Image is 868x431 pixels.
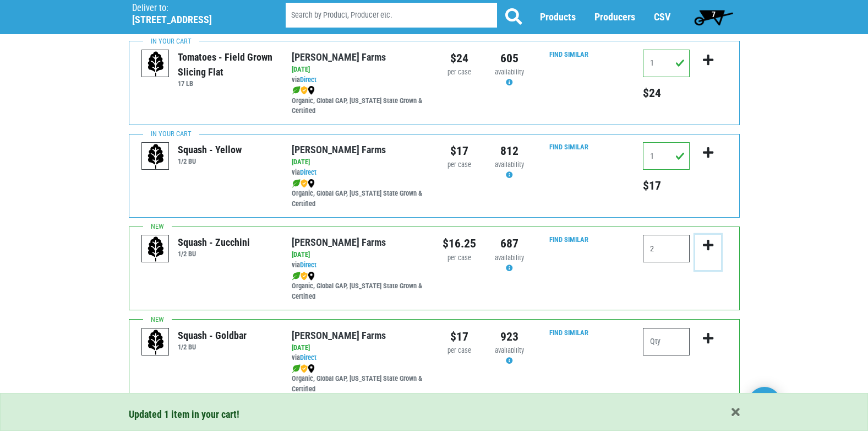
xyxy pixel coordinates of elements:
div: Updated 1 item in your cart! [129,407,740,422]
div: 812 [493,142,526,160]
a: Find Similar [549,50,588,58]
a: [PERSON_NAME] Farms [292,51,386,63]
a: [PERSON_NAME] Farms [292,236,386,248]
a: Find Similar [549,235,588,244]
a: Direct [300,168,316,176]
div: via [292,353,425,363]
span: 7 [712,10,716,19]
div: Organic, Global GAP, [US_STATE] State Grown & Certified [292,271,425,302]
h6: 1/2 BU [178,250,250,258]
div: per case [443,67,476,78]
a: Producers [594,12,635,23]
input: Search by Product, Producer etc. [286,3,497,28]
input: Qty [643,328,690,355]
div: via [292,168,425,178]
span: availability [495,346,524,354]
p: Deliver to: [132,3,258,14]
img: map_marker-0e94453035b3232a4d21701695807de9.png [308,179,315,188]
input: Qty [643,142,690,170]
div: Squash - Goldbar [178,328,247,343]
div: $24 [443,50,476,67]
div: [DATE] [292,64,425,75]
img: safety-e55c860ca8c00a9c171001a62a92dabd.png [301,364,308,373]
img: safety-e55c860ca8c00a9c171001a62a92dabd.png [301,179,308,188]
span: availability [495,160,524,169]
div: Tomatoes - Field Grown Slicing Flat [178,50,275,79]
div: [DATE] [292,157,425,168]
img: map_marker-0e94453035b3232a4d21701695807de9.png [308,86,315,95]
span: availability [495,68,524,76]
div: 687 [493,235,526,252]
div: per case [443,160,476,170]
img: safety-e55c860ca8c00a9c171001a62a92dabd.png [301,272,308,281]
a: Products [540,12,576,23]
a: CSV [654,12,670,23]
div: 605 [493,50,526,67]
div: Availability may be subject to change. [493,160,526,181]
img: leaf-e5c59151409436ccce96b2ca1b28e03c.png [292,272,301,281]
div: per case [443,346,476,356]
input: Qty [643,235,690,262]
img: safety-e55c860ca8c00a9c171001a62a92dabd.png [301,86,308,95]
div: Organic, Global GAP, [US_STATE] State Grown & Certified [292,85,425,117]
img: leaf-e5c59151409436ccce96b2ca1b28e03c.png [292,86,301,95]
h6: 1/2 BU [178,343,247,351]
a: 7 [689,6,738,28]
div: 923 [493,328,526,346]
div: [DATE] [292,250,425,260]
div: $16.25 [443,235,476,252]
div: via [292,75,425,85]
h5: [STREET_ADDRESS] [132,14,258,26]
div: [DATE] [292,343,425,353]
span: availability [495,254,524,262]
img: leaf-e5c59151409436ccce96b2ca1b28e03c.png [292,179,301,188]
a: Find Similar [549,328,588,337]
h6: 1/2 BU [178,157,242,165]
h5: Total price [643,179,690,193]
div: Availability may be subject to change. [493,67,526,88]
h6: 17 LB [178,79,275,88]
img: map_marker-0e94453035b3232a4d21701695807de9.png [308,272,315,281]
a: Find Similar [549,143,588,151]
div: Squash - Zucchini [178,235,250,250]
div: $17 [443,142,476,160]
img: placeholder-variety-43d6402dacf2d531de610a020419775a.svg [142,143,170,170]
a: Direct [300,353,316,362]
img: placeholder-variety-43d6402dacf2d531de610a020419775a.svg [142,328,170,356]
div: Organic, Global GAP, [US_STATE] State Grown & Certified [292,178,425,209]
div: per case [443,253,476,263]
a: [PERSON_NAME] Farms [292,144,386,155]
img: placeholder-variety-43d6402dacf2d531de610a020419775a.svg [142,235,170,263]
input: Qty [643,50,690,77]
div: Squash - Yellow [178,142,242,157]
img: leaf-e5c59151409436ccce96b2ca1b28e03c.png [292,364,301,373]
img: placeholder-variety-43d6402dacf2d531de610a020419775a.svg [142,50,170,78]
a: Direct [300,261,316,269]
h5: Total price [643,86,690,100]
div: via [292,260,425,271]
div: $17 [443,328,476,346]
div: Organic, Global GAP, [US_STATE] State Grown & Certified [292,363,425,395]
img: map_marker-0e94453035b3232a4d21701695807de9.png [308,364,315,373]
a: Direct [300,76,316,84]
a: [PERSON_NAME] Farms [292,330,386,341]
